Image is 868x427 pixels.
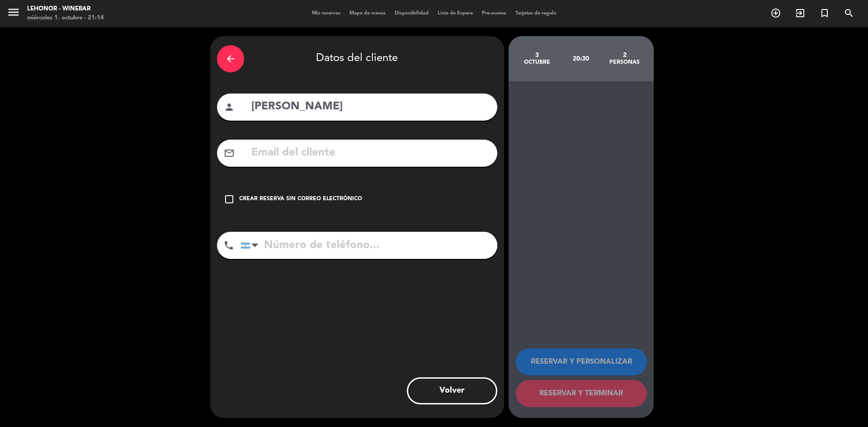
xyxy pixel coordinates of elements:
span: Mis reservas [307,11,345,16]
input: Email del cliente [250,144,491,162]
button: menu [7,5,20,22]
i: add_circle_outline [770,8,781,19]
div: 2 [603,52,646,59]
div: miércoles 1. octubre - 21:14 [27,14,104,23]
span: Tarjetas de regalo [511,11,561,16]
i: exit_to_app [795,8,806,19]
div: Crear reserva sin correo electrónico [239,195,362,204]
div: Datos del cliente [217,43,497,75]
div: 20:30 [559,43,603,75]
div: octubre [515,59,559,66]
span: Pre-acceso [477,11,511,16]
i: arrow_back [225,53,236,64]
span: Mapa de mesas [345,11,390,16]
i: check_box_outline_blank [224,194,235,205]
input: Número de teléfono... [241,232,497,259]
i: person [224,102,235,113]
div: personas [603,59,646,66]
button: Volver [407,377,497,404]
input: Nombre del cliente [250,98,491,116]
i: phone [223,240,234,251]
i: mail_outline [224,148,235,159]
div: Argentina: +54 [241,232,262,258]
i: search [844,8,854,19]
span: Disponibilidad [390,11,433,16]
div: Lehonor - Winebar [27,5,104,14]
i: turned_in_not [819,8,830,19]
div: 3 [515,52,559,59]
button: RESERVAR Y TERMINAR [516,380,647,407]
i: menu [7,5,20,19]
span: Lista de Espera [433,11,477,16]
button: RESERVAR Y PERSONALIZAR [516,348,647,375]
